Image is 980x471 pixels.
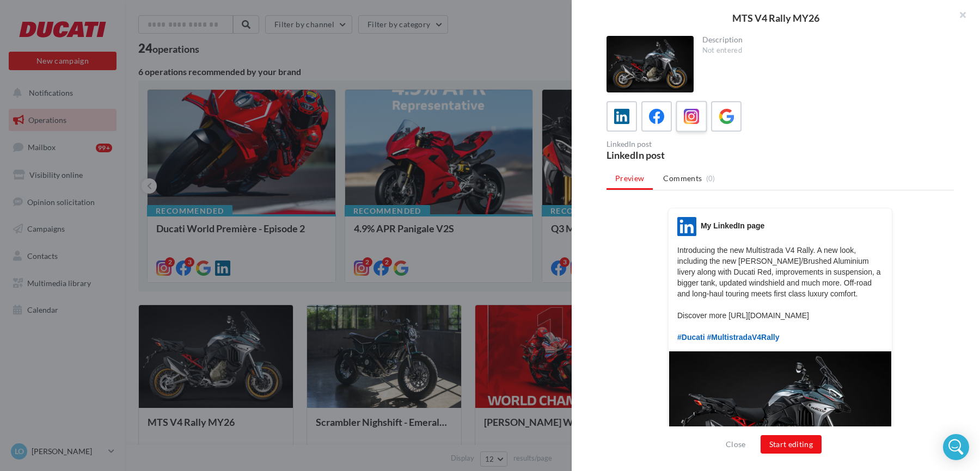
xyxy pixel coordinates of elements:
[702,46,946,55] div: Not entered
[943,434,969,460] div: Open Intercom Messenger
[701,220,764,231] div: My LinkedIn page
[663,173,702,184] span: Comments
[707,333,779,342] span: #MultistradaV4Rally
[721,438,750,451] button: Close
[702,36,946,44] div: Description
[761,435,822,454] button: Start editing
[706,174,715,183] span: (0)
[589,13,963,23] div: MTS V4 Rally MY26
[607,150,776,160] div: LinkedIn post
[607,140,776,148] div: LinkedIn post
[677,333,705,342] span: #Ducati
[677,245,883,343] p: Introducing the new Multistrada V4 Rally. A new look, including the new [PERSON_NAME]/Brushed Alu...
